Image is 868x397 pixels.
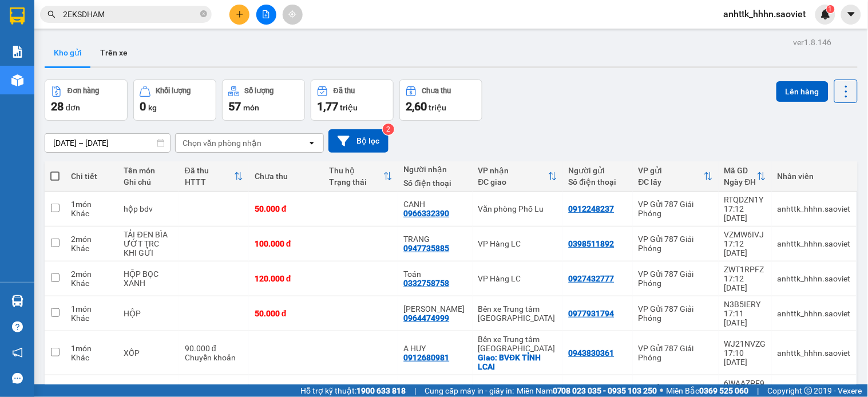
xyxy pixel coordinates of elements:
th: Toggle SortBy [633,161,719,192]
span: search [47,10,56,18]
div: TẢI ĐEN BÌA [124,230,173,239]
span: anhttk_hhhn.saoviet [715,7,815,21]
strong: 1900 633 818 [356,386,406,395]
span: | [414,384,416,397]
div: WJ21NVZG [724,339,766,348]
div: 2 món [71,235,113,244]
div: Trọng Ba [404,304,467,313]
button: aim [283,5,303,25]
th: Toggle SortBy [719,161,772,192]
div: 17:12 [DATE] [724,239,766,257]
div: Văn phòng Phố Lu [478,204,557,213]
svg: open [307,138,316,148]
input: Select a date range. [45,134,170,152]
div: VP Gửi 787 Giải Phóng [639,235,713,253]
div: 0912248237 [569,204,615,213]
div: Bến xe Trung tâm [GEOGRAPHIC_DATA] [478,335,557,353]
b: [DOMAIN_NAME] [153,9,276,28]
span: question-circle [12,321,23,332]
div: 0966332390 [404,209,450,218]
div: 0912680981 [404,353,450,362]
div: 1 món [71,304,113,313]
img: icon-new-feature [821,9,831,19]
div: 17:12 [DATE] [724,204,766,223]
button: Lên hàng [776,81,829,102]
div: 90.000 đ [185,344,243,353]
span: 1 [829,5,833,13]
div: 2 món [71,269,113,279]
div: Khác [71,209,113,218]
span: triệu [429,103,446,112]
div: Tên món [124,166,173,175]
img: warehouse-icon [11,74,23,86]
div: VP Hàng LC [478,274,557,283]
div: hộp bdv [124,204,173,213]
div: 0977931794 [569,309,615,318]
div: 100.000 đ [255,239,318,248]
div: Chưa thu [422,87,451,95]
span: đơn [66,103,80,112]
div: 17:11 [DATE] [724,309,766,327]
img: solution-icon [11,46,23,58]
div: Chọn văn phòng nhận [183,137,261,149]
span: message [12,373,23,384]
div: anhttk_hhhn.saoviet [778,309,851,318]
input: Tìm tên, số ĐT hoặc mã đơn [63,8,198,21]
div: 120.000 đ [255,274,318,283]
sup: 2 [383,124,394,135]
div: VP Hàng LC [478,239,557,248]
div: 0398511892 [569,239,615,248]
div: CANH [404,200,467,209]
div: ĐC giao [478,177,548,186]
div: Người nhận [404,165,467,174]
button: caret-down [841,5,861,25]
button: Kho gửi [45,39,91,66]
div: Người gửi [569,166,627,175]
span: Hỗ trợ kỹ thuật: [300,384,406,397]
th: Toggle SortBy [323,161,398,192]
h2: VP Nhận: Văn phòng Phố Lu [60,66,276,138]
strong: 0369 525 060 [700,386,749,395]
div: Bến xe Trung tâm [GEOGRAPHIC_DATA] [478,304,557,323]
div: Mã GD [724,166,757,175]
div: 0943830361 [569,348,615,358]
div: Giao: BVĐK TỈNH LCAI [478,353,557,371]
div: ver 1.8.146 [794,36,832,49]
strong: 0708 023 035 - 0935 103 250 [553,386,657,395]
div: anhttk_hhhn.saoviet [778,274,851,283]
div: 17:10 [DATE] [724,348,766,367]
span: copyright [804,387,812,395]
span: close-circle [200,9,207,20]
div: HTTT [185,177,234,186]
h2: RTQDZN1Y [6,66,92,85]
div: HỘP [124,309,173,318]
div: 1 món [71,344,113,353]
img: logo.jpg [6,9,64,66]
button: plus [229,5,249,25]
span: ⚪️ [660,388,664,393]
div: Đã thu [185,166,234,175]
div: Số điện thoại [569,177,627,186]
span: kg [148,103,157,112]
span: 2,60 [406,100,427,113]
div: VP nhận [478,166,548,175]
button: Chưa thu2,60 triệu [399,80,482,121]
img: warehouse-icon [11,295,23,307]
div: ZWT1RPFZ [724,265,766,274]
span: | [758,384,759,397]
div: RTQDZN1Y [724,195,766,204]
button: Bộ lọc [328,129,389,153]
div: 0964474999 [404,313,450,323]
div: Trạng thái [329,177,383,186]
div: XỐP [124,348,173,358]
span: 0 [140,100,146,113]
span: món [243,103,259,112]
span: plus [236,10,244,18]
span: close-circle [200,10,207,17]
div: Đơn hàng [68,87,99,95]
div: 50.000 đ [255,309,318,318]
div: 0947735885 [404,244,450,253]
div: ƯỚT TRC KHI GỬI [124,239,173,257]
span: caret-down [846,9,857,19]
span: Miền Bắc [667,384,749,397]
